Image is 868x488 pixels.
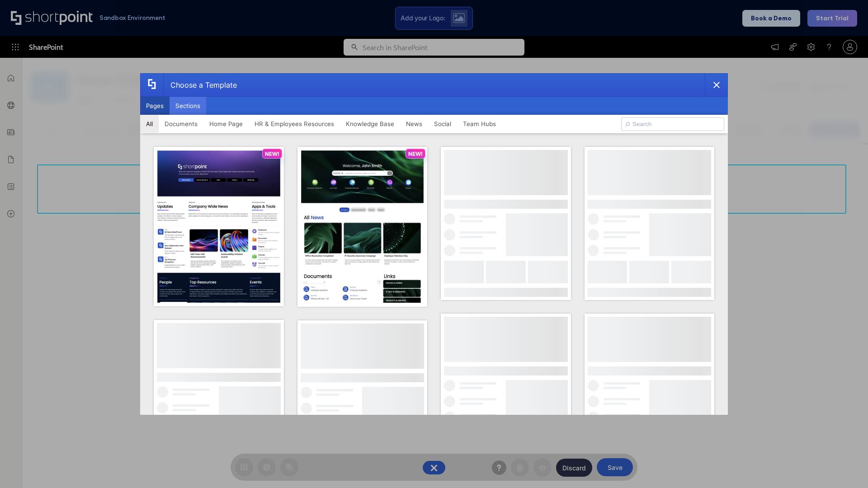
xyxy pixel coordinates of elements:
button: HR & Employees Resources [249,115,340,133]
div: Choose a Template [163,74,237,96]
iframe: Chat Widget [823,445,868,488]
input: Search [621,117,724,131]
p: NEW! [265,150,279,157]
button: Sections [170,97,206,115]
button: Social [428,115,457,133]
button: All [140,115,159,133]
p: NEW! [408,150,423,157]
button: Documents [159,115,203,133]
button: News [400,115,428,133]
button: Knowledge Base [340,115,400,133]
button: Pages [140,97,170,115]
button: Home Page [203,115,249,133]
button: Team Hubs [457,115,502,133]
div: template selector [140,73,728,415]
